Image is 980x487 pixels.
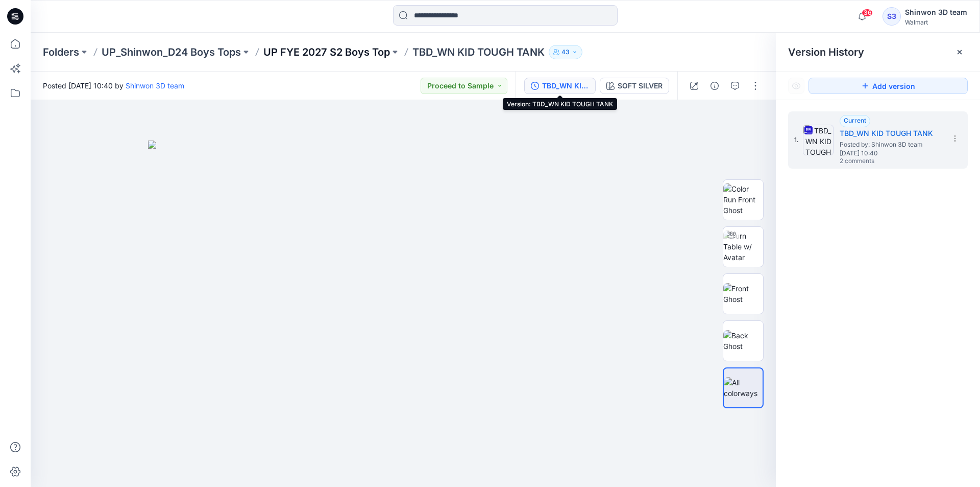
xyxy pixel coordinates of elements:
[549,45,582,59] button: 43
[723,330,763,352] img: Back Ghost
[905,18,967,26] div: Walmart
[706,78,723,94] button: Details
[723,283,763,305] img: Front Ghost
[723,183,763,216] img: Color Run Front Ghost
[840,157,911,166] span: 2 comments
[905,6,967,18] div: Shinwon 3D team
[862,9,873,17] span: 36
[263,45,390,59] a: UP FYE 2027 S2 Boys Top
[840,127,942,140] h5: TBD_WN KID TOUGH TANK
[724,377,763,399] img: All colorways
[794,135,799,145] span: 1.
[102,45,241,59] a: UP_Shinwon_D24 Boys Tops
[788,46,864,58] span: Version History
[723,230,763,263] img: Turn Table w/ Avatar
[883,7,901,26] div: S3
[955,48,964,56] button: Close
[788,78,804,94] button: Show Hidden Versions
[542,80,589,91] div: TBD_WN KID TOUGH TANK
[808,78,968,94] button: Add version
[43,45,79,59] a: Folders
[840,150,942,157] span: [DATE] 10:40
[524,78,596,94] button: TBD_WN KID TOUGH TANK
[618,80,663,91] div: SOFT SILVER
[840,140,942,150] span: Posted by: Shinwon 3D team
[600,78,669,94] button: SOFT SILVER
[561,47,570,58] p: 43
[803,125,834,155] img: TBD_WN KID TOUGH TANK
[412,45,545,59] p: TBD_WN KID TOUGH TANK
[126,81,184,90] a: Shinwon 3D team
[844,117,866,124] span: Current
[43,80,184,91] span: Posted [DATE] 10:40 by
